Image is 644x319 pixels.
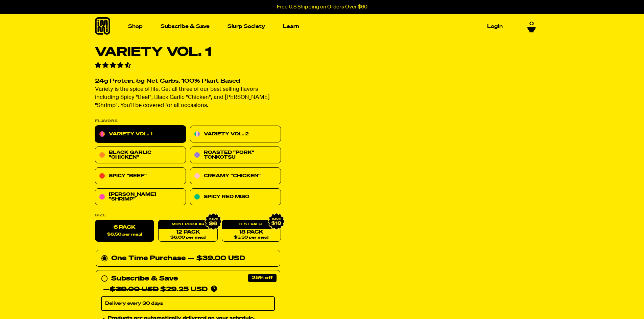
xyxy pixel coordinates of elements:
a: 18 Pack$5.50 per meal [221,220,281,242]
div: — $39.00 USD [188,253,245,264]
a: [PERSON_NAME] "Shrimp" [95,189,186,206]
a: Subscribe & Save [158,21,212,32]
div: Subscribe & Save [111,273,178,284]
span: $6.00 per meal [170,236,205,240]
a: Black Garlic "Chicken" [95,147,186,164]
a: Spicy Red Miso [190,189,281,206]
a: Variety Vol. 2 [190,126,281,143]
span: 4.55 stars [95,62,132,69]
span: $6.50 per meal [107,233,142,237]
label: 6 Pack [95,220,154,242]
a: 12 Pack$6.00 per meal [158,220,217,242]
a: Variety Vol. 1 [95,126,186,143]
a: Roasted "Pork" Tonkotsu [190,147,281,164]
a: Spicy "Beef" [95,168,186,185]
p: Variety is the spice of life. Get all three of our best selling flavors including Spicy "Beef", B... [95,86,281,110]
p: Free U.S Shipping on Orders Over $60 [277,4,367,10]
a: 0 [527,21,536,32]
div: One Time Purchase [101,253,275,264]
a: Login [484,21,505,32]
a: Shop [125,21,145,32]
a: Creamy "Chicken" [190,168,281,185]
div: — $29.25 USD [103,284,208,295]
a: Learn [280,21,302,32]
label: Size [95,214,281,217]
span: $5.50 per meal [234,236,268,240]
p: Flavors [95,119,281,123]
del: $39.00 USD [110,286,159,293]
nav: Main navigation [125,14,505,39]
h2: 24g Protein, 5g Net Carbs, 100% Plant Based [95,79,281,84]
select: Subscribe & Save —$39.00 USD$29.25 USD Products are automatically delivered on your schedule. No ... [101,297,275,311]
a: Slurp Society [225,21,268,32]
span: 0 [529,21,534,27]
h1: Variety Vol. 1 [95,46,281,59]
